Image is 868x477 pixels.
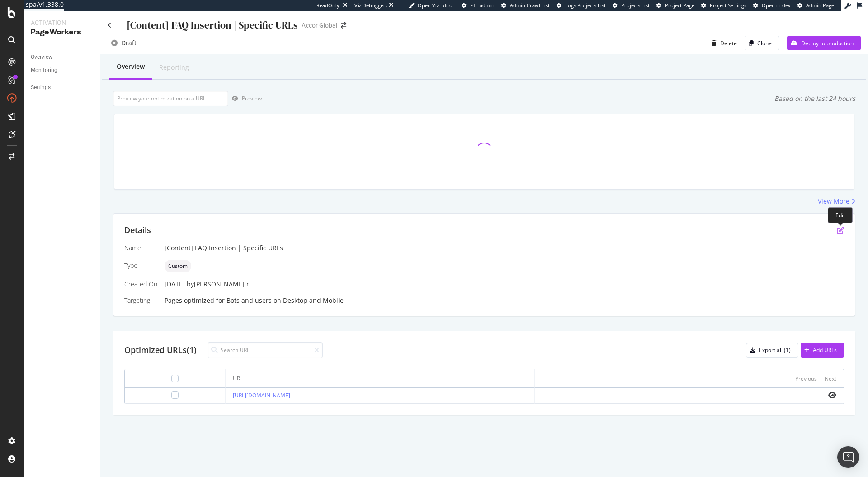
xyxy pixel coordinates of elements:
[621,2,650,9] span: Projects List
[31,18,93,27] div: Activation
[787,36,861,50] button: Deploy to production
[665,2,694,9] span: Project Page
[409,2,455,9] a: Open Viz Editor
[187,280,249,289] div: by [PERSON_NAME].r
[113,91,228,106] input: Preview your optimization on a URL
[124,280,157,289] div: Created On
[341,22,346,29] div: arrow-right-arrow-left
[31,66,57,75] div: Monitoring
[117,62,145,71] div: Overview
[31,83,51,92] div: Settings
[745,36,779,50] button: Clone
[168,263,188,269] span: Custom
[302,21,337,30] div: Accor Global
[124,224,151,236] div: Details
[797,2,834,9] a: Admin Page
[31,66,94,75] a: Monitoring
[656,2,694,9] a: Project Page
[165,296,844,305] div: Pages optimized for on
[165,260,191,272] div: neutral label
[613,2,650,9] a: Projects List
[242,95,262,102] div: Preview
[701,2,746,9] a: Project Settings
[462,2,495,9] a: FTL admin
[510,2,550,9] span: Admin Crawl List
[124,243,157,253] div: Name
[828,207,853,223] div: Edit
[226,296,272,305] div: Bots and users
[762,2,791,9] span: Open in dev
[825,375,836,382] div: Next
[818,197,849,206] div: View More
[316,2,341,9] div: ReadOnly:
[818,197,855,206] a: View More
[165,243,844,253] div: [Content] FAQ Insertion | Specific URLs
[233,374,243,382] div: URL
[121,38,137,48] div: Draft
[759,346,791,354] div: Export all (1)
[746,343,798,358] button: Export all (1)
[124,261,157,270] div: Type
[165,280,844,289] div: [DATE]
[795,375,817,382] div: Previous
[31,83,94,92] a: Settings
[159,63,189,72] div: Reporting
[124,344,197,356] div: Optimized URLs (1)
[828,391,836,399] i: eye
[31,27,93,38] div: PageWorkers
[501,2,550,9] a: Admin Crawl List
[753,2,791,9] a: Open in dev
[757,39,772,47] div: Clone
[825,373,836,384] button: Next
[565,2,606,9] span: Logs Projects List
[708,36,737,50] button: Delete
[124,296,157,305] div: Targeting
[795,373,817,384] button: Previous
[233,391,290,399] a: [URL][DOMAIN_NAME]
[837,227,844,234] div: pen-to-square
[470,2,495,9] span: FTL admin
[283,296,344,305] div: Desktop and Mobile
[418,2,455,9] span: Open Viz Editor
[31,52,52,62] div: Overview
[228,91,262,106] button: Preview
[774,94,855,103] div: Based on the last 24 hours
[710,2,746,9] span: Project Settings
[354,2,387,9] div: Viz Debugger:
[806,2,834,9] span: Admin Page
[108,22,112,29] a: Click to go back
[127,18,298,32] div: [Content] FAQ Insertion | Specific URLs
[801,343,844,358] button: Add URLs
[801,39,854,47] div: Deploy to production
[837,446,859,468] div: Open Intercom Messenger
[720,39,737,47] div: Delete
[208,342,323,358] input: Search URL
[813,346,837,354] div: Add URLs
[557,2,606,9] a: Logs Projects List
[31,52,94,62] a: Overview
